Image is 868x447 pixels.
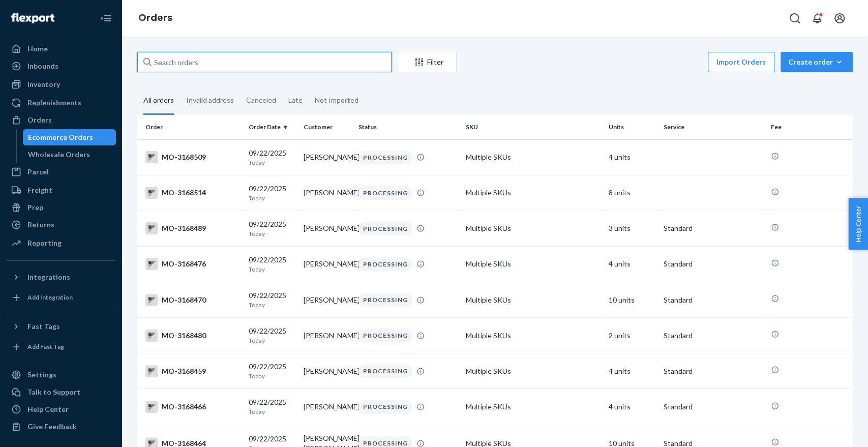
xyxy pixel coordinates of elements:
[462,139,605,175] td: Multiple SKUs
[27,238,62,248] div: Reporting
[27,272,70,282] div: Integrations
[6,164,116,180] a: Parcel
[358,151,412,164] div: PROCESSING
[137,52,392,72] input: Search orders
[27,321,60,332] div: Fast Tags
[664,402,763,412] p: Standard
[249,219,295,238] div: 09/22/2025
[462,175,605,211] td: Multiple SKUs
[27,98,81,108] div: Replenishments
[28,150,90,160] div: Wholesale Orders
[358,257,412,271] div: PROCESSING
[664,223,763,233] p: Standard
[807,8,827,28] button: Open notifications
[249,194,295,202] p: Today
[462,211,605,246] td: Multiple SKUs
[315,87,358,113] div: Not Imported
[186,87,234,113] div: Invalid address
[358,329,412,342] div: PROCESSING
[27,79,60,90] div: Inventory
[23,146,116,163] a: Wholesale Orders
[462,353,605,389] td: Multiple SKUs
[605,211,660,246] td: 3 units
[767,115,853,139] th: Fee
[145,258,241,270] div: MO-3168476
[27,202,43,213] div: Prep
[660,115,767,139] th: Service
[708,52,774,72] button: Import Orders
[137,115,245,139] th: Order
[6,112,116,128] a: Orders
[354,115,462,139] th: Status
[249,255,295,274] div: 09/22/2025
[605,318,660,353] td: 2 units
[249,372,295,380] p: Today
[6,58,116,74] a: Inbounds
[27,370,56,380] div: Settings
[605,175,660,211] td: 8 units
[6,199,116,216] a: Prep
[249,301,295,309] p: Today
[6,384,116,400] a: Talk to Support
[6,419,116,435] button: Give Feedback
[6,401,116,418] a: Help Center
[27,115,52,125] div: Orders
[358,186,412,200] div: PROCESSING
[249,326,295,345] div: 09/22/2025
[358,364,412,378] div: PROCESSING
[96,8,116,28] button: Close Navigation
[605,246,660,282] td: 4 units
[664,295,763,305] p: Standard
[27,61,58,71] div: Inbounds
[462,389,605,425] td: Multiple SKUs
[249,184,295,202] div: 09/22/2025
[462,246,605,282] td: Multiple SKUs
[145,401,241,413] div: MO-3168466
[358,222,412,235] div: PROCESSING
[288,87,303,113] div: Late
[145,365,241,377] div: MO-3168459
[462,318,605,353] td: Multiple SKUs
[249,362,295,380] div: 09/22/2025
[249,265,295,274] p: Today
[605,389,660,425] td: 4 units
[300,318,354,353] td: [PERSON_NAME]
[398,52,457,72] button: Filter
[6,182,116,198] a: Freight
[605,353,660,389] td: 4 units
[462,115,605,139] th: SKU
[138,12,172,23] a: Orders
[6,289,116,306] a: Add Integration
[27,167,49,177] div: Parcel
[605,139,660,175] td: 4 units
[143,87,174,115] div: All orders
[300,211,354,246] td: [PERSON_NAME]
[848,198,868,250] span: Help Center
[462,282,605,318] td: Multiple SKUs
[664,331,763,341] p: Standard
[145,187,241,199] div: MO-3168514
[6,41,116,57] a: Home
[785,8,805,28] button: Open Search Box
[145,151,241,163] div: MO-3168509
[27,387,80,397] div: Talk to Support
[358,293,412,307] div: PROCESSING
[358,400,412,413] div: PROCESSING
[6,76,116,93] a: Inventory
[6,235,116,251] a: Reporting
[27,293,73,302] div: Add Integration
[130,4,181,33] ol: breadcrumbs
[300,282,354,318] td: [PERSON_NAME]
[300,353,354,389] td: [PERSON_NAME]
[304,123,350,131] div: Customer
[145,330,241,342] div: MO-3168480
[664,366,763,376] p: Standard
[829,8,850,28] button: Open account menu
[664,259,763,269] p: Standard
[781,52,853,72] button: Create order
[6,217,116,233] a: Returns
[249,148,295,167] div: 09/22/2025
[249,336,295,345] p: Today
[246,87,276,113] div: Canceled
[249,158,295,167] p: Today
